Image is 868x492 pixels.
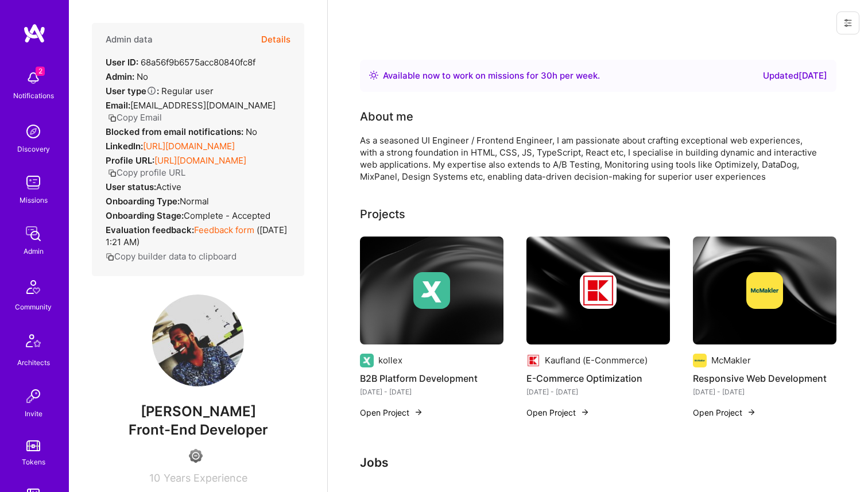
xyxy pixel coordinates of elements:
img: Company logo [413,272,450,309]
span: 10 [149,472,160,484]
img: arrow-right [414,408,423,417]
img: Limited Access [189,449,203,463]
a: Feedback form [194,224,254,235]
span: [PERSON_NAME] [92,403,304,420]
img: Community [20,273,47,301]
img: Architects [20,329,47,357]
strong: Email: [106,100,130,111]
span: 30 [541,70,552,81]
button: Details [261,23,290,56]
img: logo [23,23,46,44]
div: Missions [20,194,48,206]
img: User Avatar [152,295,244,386]
h4: E-Commerce Optimization [526,371,670,386]
img: Company logo [746,272,783,309]
img: Availability [369,71,378,80]
img: cover [360,237,503,344]
a: [URL][DOMAIN_NAME] [143,141,235,152]
span: Active [156,181,181,192]
div: 68a56f9b6575acc80840fc8f [106,56,255,68]
img: Invite [22,385,45,408]
h4: Responsive Web Development [693,371,836,386]
div: Discovery [17,143,50,155]
div: No [106,126,257,138]
div: As a seasoned UI Engineer / Frontend Engineer, I am passionate about crafting exceptional web exp... [360,134,819,183]
div: Admin [24,245,44,257]
h3: Jobs [360,455,836,470]
strong: Onboarding Type: [106,196,180,207]
div: About me [360,108,413,125]
img: cover [526,237,670,344]
strong: Onboarding Stage: [106,210,184,221]
strong: User type : [106,86,159,96]
div: Notifications [13,90,54,102]
strong: User ID: [106,57,138,68]
div: kollex [378,354,402,366]
div: Projects [360,206,405,223]
img: Company logo [693,354,707,367]
div: Invite [25,408,42,420]
img: cover [693,237,836,344]
i: icon Copy [106,253,114,261]
button: Open Project [693,406,756,419]
span: Front-End Developer [129,421,268,438]
img: Company logo [526,354,540,367]
button: Copy profile URL [108,166,185,179]
strong: User status: [106,181,156,192]
h4: Admin data [106,34,153,45]
button: Open Project [526,406,590,419]
div: Available now to work on missions for h per week . [383,69,600,83]
div: Community [15,301,52,313]
strong: Admin: [106,71,134,82]
div: Regular user [106,85,214,97]
span: normal [180,196,209,207]
div: [DATE] - [DATE] [693,386,836,398]
span: [EMAIL_ADDRESS][DOMAIN_NAME] [130,100,276,111]
button: Copy builder data to clipboard [106,250,237,262]
button: Copy Email [108,111,162,123]
i: icon Copy [108,114,117,122]
span: Complete - Accepted [184,210,270,221]
strong: LinkedIn: [106,141,143,152]
strong: Evaluation feedback: [106,224,194,235]
img: teamwork [22,171,45,194]
img: tokens [26,440,40,451]
div: No [106,71,148,83]
span: 2 [36,67,45,76]
img: discovery [22,120,45,143]
a: [URL][DOMAIN_NAME] [154,155,246,166]
div: Updated [DATE] [763,69,827,83]
div: [DATE] - [DATE] [526,386,670,398]
i: Help [146,86,157,96]
span: Years Experience [164,472,247,484]
img: arrow-right [580,408,590,417]
strong: Blocked from email notifications: [106,126,246,137]
img: arrow-right [747,408,756,417]
div: McMakler [711,354,751,366]
div: ( [DATE] 1:21 AM ) [106,224,290,248]
button: Open Project [360,406,423,419]
div: Kaufland (E-Conmmerce) [545,354,648,366]
div: Tokens [22,456,45,468]
img: bell [22,67,45,90]
strong: Profile URL: [106,155,154,166]
div: Architects [17,357,50,369]
h4: B2B Platform Development [360,371,503,386]
i: icon Copy [108,169,117,177]
img: Company logo [580,272,617,309]
img: Company logo [360,354,374,367]
div: [DATE] - [DATE] [360,386,503,398]
img: admin teamwork [22,222,45,245]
